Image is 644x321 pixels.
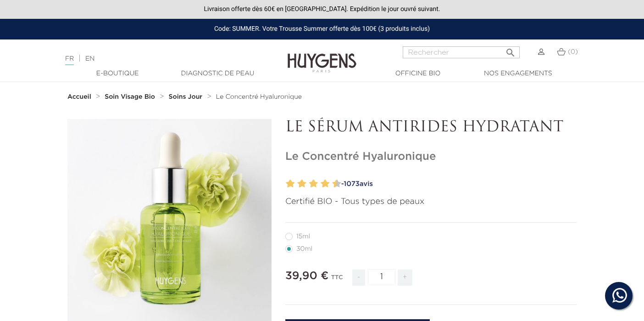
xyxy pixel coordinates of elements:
[311,177,318,191] label: 6
[216,93,302,101] a: Le Concentré Hyaluronique
[368,269,395,285] input: Quantité
[65,56,74,65] a: FR
[72,69,163,79] a: E-Boutique
[85,56,94,62] a: EN
[344,180,360,187] span: 1073
[285,150,577,163] h1: Le Concentré Hyaluronique
[352,270,365,286] span: -
[372,69,464,79] a: Officine Bio
[284,177,287,191] label: 1
[285,270,328,282] span: 39,90 €
[319,177,322,191] label: 7
[472,69,564,79] a: Nos engagements
[216,94,302,100] span: Le Concentré Hyaluronique
[330,177,333,191] label: 9
[334,177,341,191] label: 10
[285,245,323,253] label: 30ml
[285,233,321,240] label: 15ml
[67,93,93,101] a: Accueil
[105,94,155,100] strong: Soin Visage Bio
[307,177,311,191] label: 5
[331,268,343,293] div: TTC
[295,177,299,191] label: 3
[169,94,203,100] strong: Soins Jour
[403,46,520,58] input: Rechercher
[67,94,91,100] strong: Accueil
[61,53,261,64] div: |
[285,119,577,136] p: LE SÉRUM ANTIRIDES HYDRATANT
[172,69,263,79] a: Diagnostic de peau
[288,39,356,74] img: Huygens
[505,45,516,56] i: 
[285,196,577,208] p: Certifié BIO - Tous types de peaux
[568,49,578,55] span: (0)
[398,270,412,286] span: +
[169,93,205,101] a: Soins Jour
[105,93,157,101] a: Soin Visage Bio
[322,177,329,191] label: 8
[300,177,306,191] label: 4
[502,44,519,56] button: 
[288,177,295,191] label: 2
[338,177,577,191] a: -1073avis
